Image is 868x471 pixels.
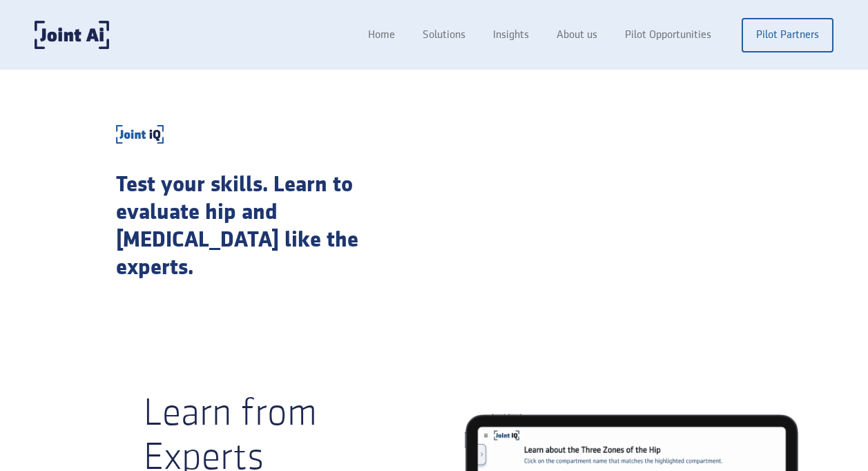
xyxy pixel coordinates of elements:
[35,21,109,49] a: home
[543,22,611,48] a: About us
[479,22,543,48] a: Insights
[611,22,725,48] a: Pilot Opportunities
[409,22,479,48] a: Solutions
[354,22,409,48] a: Home
[742,18,833,52] a: Pilot Partners
[116,171,423,282] div: Test your skills. Learn to evaluate hip and [MEDICAL_DATA] like the experts.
